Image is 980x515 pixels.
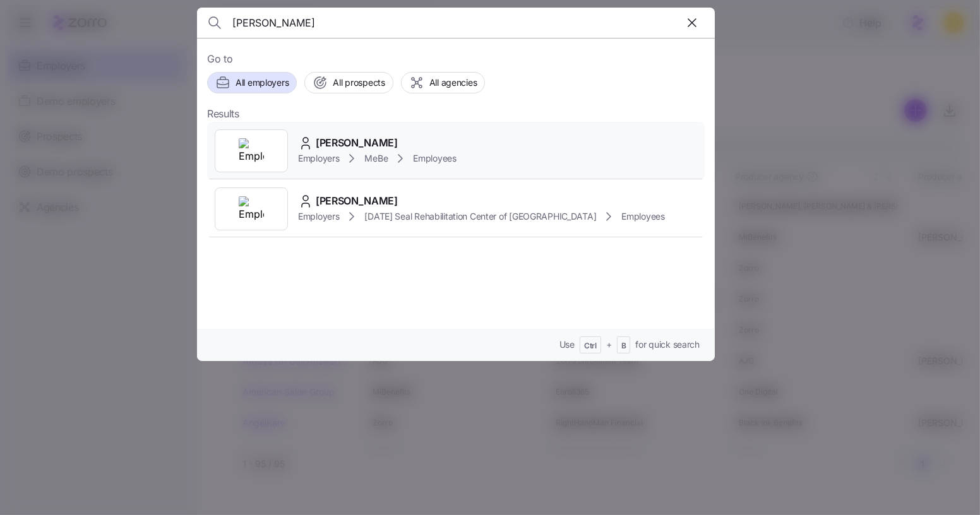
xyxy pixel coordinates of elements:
img: Employer logo [239,196,264,222]
span: Use [559,338,575,351]
span: Employers [298,152,339,165]
span: B [621,341,626,352]
span: [DATE] Seal Rehabilitation Center of [GEOGRAPHIC_DATA] [364,210,596,223]
span: Results [207,106,239,122]
span: MeBe [364,152,388,165]
span: Employees [413,152,456,165]
span: Employees [621,210,664,223]
img: Employer logo [239,138,264,163]
button: All agencies [401,72,486,93]
button: All employers [207,72,297,93]
span: Employers [298,210,339,223]
span: for quick search [635,338,700,351]
span: [PERSON_NAME] [316,193,398,209]
span: Ctrl [584,341,597,352]
span: All employers [236,76,289,89]
span: Go to [207,51,705,67]
span: + [606,338,612,351]
span: All agencies [429,76,477,89]
span: All prospects [333,76,385,89]
span: [PERSON_NAME] [316,135,398,151]
button: All prospects [304,72,393,93]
